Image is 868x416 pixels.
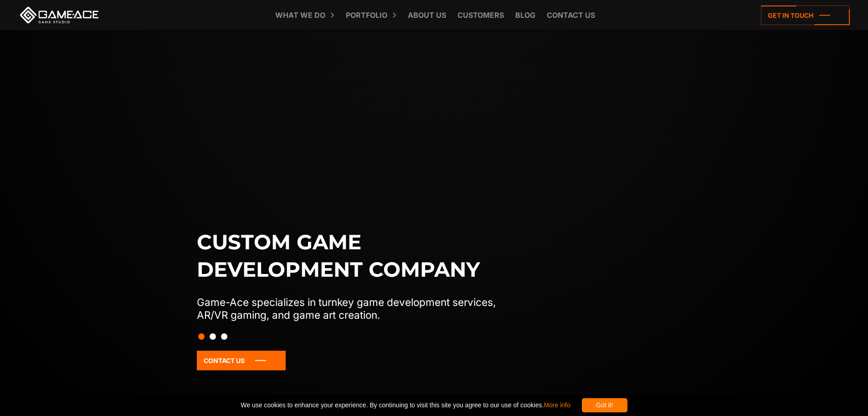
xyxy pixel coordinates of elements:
[197,351,286,370] a: Contact Us
[197,296,515,321] p: Game-Ace specializes in turnkey game development services, AR/VR gaming, and game art creation.
[198,329,205,344] button: Slide 1
[241,398,570,412] span: We use cookies to enhance your experience. By continuing to visit this site you agree to our use ...
[197,228,515,283] h1: Custom game development company
[761,5,850,25] a: Get in touch
[544,401,570,409] a: More info
[582,398,627,412] div: Got it!
[210,329,216,344] button: Slide 2
[221,329,227,344] button: Slide 3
